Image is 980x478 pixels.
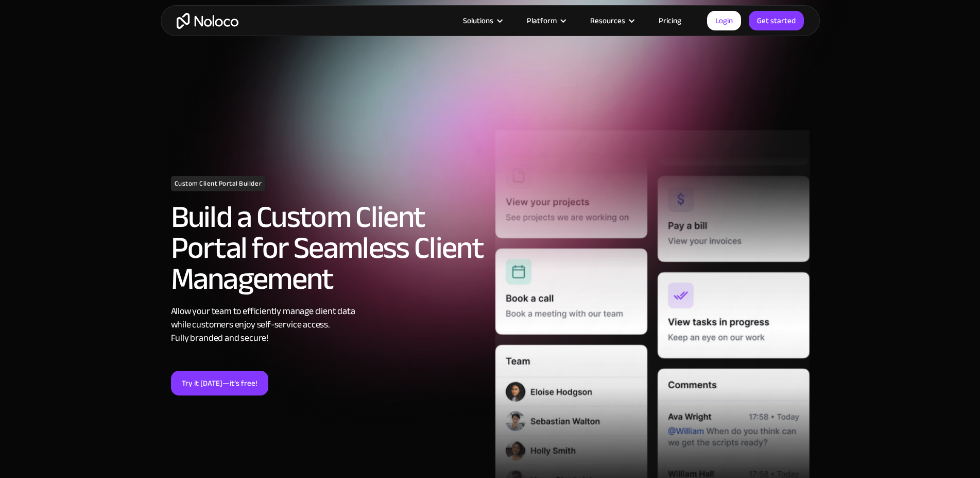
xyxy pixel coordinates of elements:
a: home [177,13,238,29]
div: Platform [527,14,557,27]
h2: Build a Custom Client Portal for Seamless Client Management [171,202,485,294]
div: Solutions [463,14,493,27]
div: Platform [514,14,577,27]
a: Login [707,11,741,30]
div: Resources [577,14,646,27]
div: Resources [590,14,625,27]
h1: Custom Client Portal Builder [171,176,266,191]
div: Allow your team to efficiently manage client data while customers enjoy self-service access. Full... [171,305,485,345]
a: Get started [749,11,804,30]
div: Solutions [450,14,514,27]
a: Pricing [646,14,694,27]
a: Try it [DATE]—it’s free! [171,371,268,395]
